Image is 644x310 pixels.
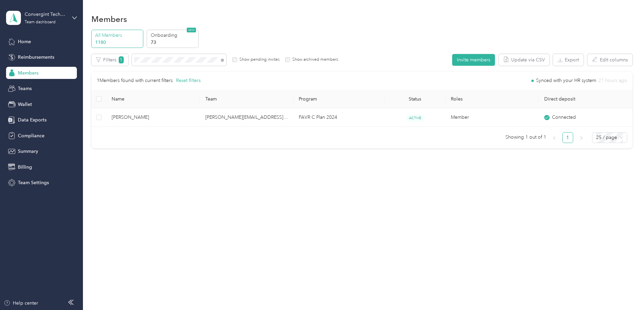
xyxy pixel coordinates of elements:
[91,54,128,66] button: Filters1
[119,56,124,63] span: 1
[176,77,201,84] button: Reset filters
[293,108,384,127] td: FAVR C Plan 2024
[592,132,627,143] div: Page Size
[18,132,45,139] span: Compliance
[25,11,67,18] div: Convergint Technologies
[562,132,573,143] li: 1
[112,114,194,121] span: [PERSON_NAME]
[91,16,127,23] h1: Members
[598,78,627,83] span: 21 hours ago
[539,90,633,108] th: Direct deposit
[18,148,38,155] span: Summary
[576,132,587,143] button: right
[536,78,596,83] span: Synced with your HR system
[407,114,423,121] span: ACTIVE
[290,57,338,63] label: Show archived members
[151,39,197,46] p: 73
[97,77,173,84] p: 1 Members found with current filters
[18,164,32,171] span: Billing
[445,90,539,108] th: Roles
[18,69,38,77] span: Members
[293,90,384,108] th: Program
[18,179,49,186] span: Team Settings
[505,132,546,142] span: Showing 1 out of 1
[452,54,495,66] button: Invite members
[553,54,584,66] button: Export
[112,96,194,102] span: Name
[552,114,576,121] span: Connected
[237,57,280,63] label: Show pending invites
[606,272,644,310] iframe: Everlance-gr Chat Button Frame
[95,39,141,46] p: 1180
[95,32,141,39] p: All Members
[18,101,32,108] span: Wallet
[200,108,293,127] td: arthur.jacobs@convergint.com
[579,136,583,140] span: right
[187,28,196,32] span: NEW
[576,132,587,143] li: Next Page
[596,133,623,143] span: 25 / page
[4,300,38,307] button: Help center
[18,38,31,45] span: Home
[445,108,539,127] td: Member
[587,54,633,66] button: Edit columns
[25,20,56,24] div: Team dashboard
[384,90,445,108] th: Status
[552,136,556,140] span: left
[563,133,573,143] a: 1
[106,90,200,108] th: Name
[549,132,560,143] button: left
[18,116,47,123] span: Data Exports
[151,32,197,39] p: Onboarding
[499,54,550,66] button: Update via CSV
[18,54,54,61] span: Reimbursements
[200,90,293,108] th: Team
[106,108,200,127] td: Eveline Hooper
[549,132,560,143] li: Previous Page
[18,85,32,92] span: Teams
